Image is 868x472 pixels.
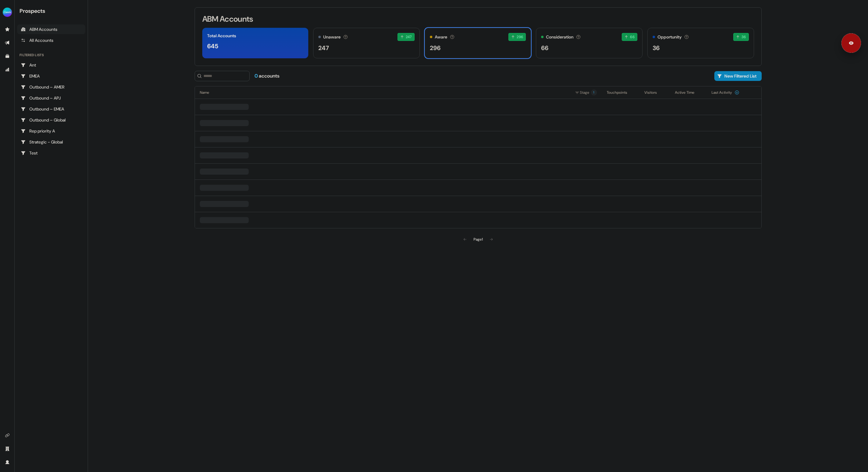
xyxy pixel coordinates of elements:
div: Stage [575,89,597,96]
div: Outbound – APJ [21,95,82,101]
div: All Accounts [21,37,82,43]
div: ABM Accounts [21,26,82,32]
th: Name [195,86,570,99]
a: Go to Outbound – Global [17,115,85,125]
div: Total Accounts [207,33,236,39]
div: 247 [318,43,329,53]
a: Go to Outbound – APJ [17,93,85,103]
div: Strategic - Global [21,139,82,145]
div: 296 [430,43,441,53]
div: EMEA [21,73,82,79]
div: Rep priority A [21,128,82,134]
a: Go to Ant [17,60,85,70]
div: Outbound – EMEA [21,106,82,112]
span: 36 [742,34,746,40]
span: 66 [630,34,635,40]
a: Go to EMEA [17,71,85,81]
div: Outbound – Global [21,117,82,123]
button: Last Activity [712,87,739,98]
div: Outbound – AMER [21,84,82,90]
a: Go to Outbound – AMER [17,82,85,92]
button: New Filtered List [714,71,762,81]
a: Go to outbound experience [2,38,12,48]
a: Go to team [2,444,12,454]
div: Ant [21,62,82,68]
div: Consideration [546,34,573,40]
div: Opportunity [657,34,682,40]
a: Go to prospects [2,24,12,34]
a: Go to profile [2,457,12,467]
h3: ABM Accounts [202,15,253,23]
a: Go to templates [2,51,12,61]
div: Unaware [323,34,341,40]
div: 66 [541,43,548,53]
div: Page 1 [474,236,483,242]
div: 36 [653,43,660,53]
a: Go to Test [17,148,85,158]
span: 296 [517,34,523,40]
a: Go to Strategic - Global [17,137,85,147]
a: Go to Outbound – EMEA [17,104,85,114]
div: Test [21,150,82,156]
a: All accounts [17,35,85,45]
span: 0 [255,73,259,79]
a: Go to attribution [2,65,12,74]
a: Go to Rep priority A [17,126,85,136]
div: Aware [435,34,447,40]
div: Filtered lists [20,53,44,58]
div: Prospects [20,7,85,15]
a: Go to integrations [2,430,12,440]
span: 1 [591,89,597,96]
div: accounts [255,73,280,79]
button: Active Time [675,87,702,98]
div: 645 [207,42,218,51]
a: ABM Accounts [17,24,85,34]
button: Visitors [644,87,664,98]
button: Touchpoints [607,87,635,98]
span: 247 [406,34,412,40]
